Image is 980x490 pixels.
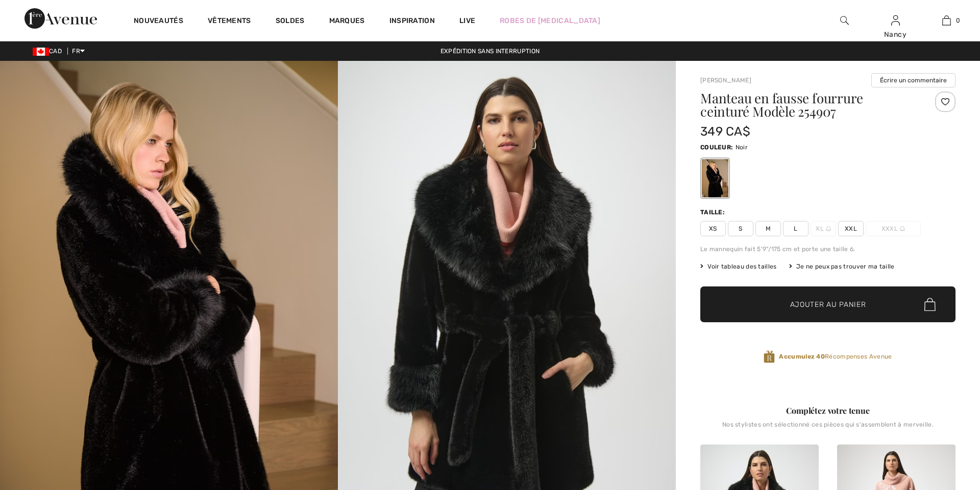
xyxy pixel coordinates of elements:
span: M [755,221,781,236]
img: ring-m.svg [900,226,905,231]
div: Le mannequin fait 5'9"/175 cm et porte une taille 6. [700,244,955,254]
strong: Accumulez 40 [779,353,825,360]
a: [PERSON_NAME] [700,77,751,84]
a: Soldes [276,16,305,27]
button: Écrire un commentaire [871,73,955,87]
span: Voir tableau des tailles [700,262,777,271]
a: Marques [329,16,365,27]
img: ring-m.svg [826,226,831,231]
h1: Manteau en fausse fourrure ceinturé Modèle 254907 [700,92,913,118]
a: Vêtements [208,16,251,27]
span: XS [700,221,726,236]
div: Je ne peux pas trouver ma taille [789,262,895,271]
span: FR [72,48,85,55]
span: S [728,221,753,236]
img: Mes infos [891,14,900,27]
span: Inspiration [389,16,435,27]
div: Complétez votre tenue [700,405,955,417]
a: 0 [921,14,971,27]
img: Récompenses Avenue [764,350,775,364]
span: CAD [33,48,66,55]
span: XXL [838,221,864,236]
button: Ajouter au panier [700,286,955,322]
img: 1ère Avenue [24,8,97,29]
a: Robes de [MEDICAL_DATA] [500,15,600,26]
span: Couleur: [700,144,733,151]
span: XL [811,221,836,236]
span: L [783,221,808,236]
div: Taille: [700,208,727,217]
img: recherche [840,14,849,27]
a: Se connecter [891,15,900,25]
div: Nos stylistes ont sélectionné ces pièces qui s'assemblent à merveille. [700,421,955,436]
span: 0 [956,16,960,25]
a: Nouveautés [134,16,183,27]
div: Nancy [870,29,920,40]
span: Ajouter au panier [790,299,866,310]
span: XXXL [866,221,921,236]
span: Noir [736,144,748,151]
span: Récompenses Avenue [779,352,892,361]
div: Noir [702,159,728,197]
span: 349 CA$ [700,124,750,139]
img: Bag.svg [924,298,936,311]
img: Mon panier [942,14,951,27]
img: Canadian Dollar [33,48,49,56]
a: Live [459,15,475,26]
